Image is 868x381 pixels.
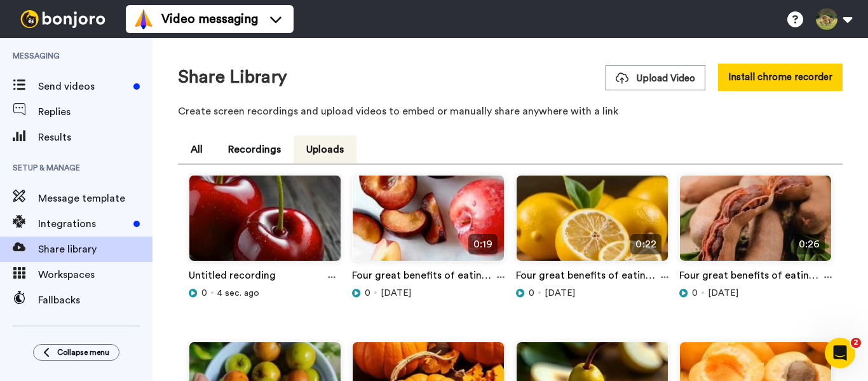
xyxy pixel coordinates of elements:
button: Recordings [215,135,294,163]
button: Collapse menu [33,344,119,361]
span: 0 [365,287,370,300]
span: 0:26 [794,234,825,254]
img: 5db737f7-cd65-44f7-aaf7-c0f2bb9cca1a_thumbnail_source_1754882509.jpg [680,176,831,272]
span: 0:19 [468,234,498,254]
p: Create screen recordings and upload videos to embed or manually share anywhere with a link [178,104,843,119]
span: 2 [851,338,861,348]
a: Four great benefits of eating tamarind #tamarind #explore #facts #shorts #viral [679,268,824,287]
span: Replies [38,104,153,120]
img: a0ddbdaf-a1a1-4158-9676-af30edb2affc_thumbnail_source_1755227397.jpg [189,176,341,272]
img: bj-logo-header-white.svg [15,10,111,28]
iframe: Intercom live chat [825,338,855,368]
span: Share library [38,242,153,257]
a: Untitled recording [189,268,276,287]
span: Workspaces [38,267,153,282]
a: Four great benefits of eating lemon #lemon #explore #facts #shorts #viral [516,268,661,287]
div: [DATE] [679,287,832,300]
img: vm-color.svg [133,9,154,29]
span: Upload Video [616,72,695,85]
h1: Share Library [178,67,287,87]
div: [DATE] [516,287,668,300]
button: All [178,135,215,163]
span: Results [38,130,153,145]
span: Integrations [38,216,128,232]
button: Uploads [294,135,356,163]
span: 0 [201,287,207,300]
button: Upload Video [606,65,705,90]
span: Send videos [38,79,128,94]
span: Message template [38,191,153,206]
div: [DATE] [352,287,505,300]
span: Collapse menu [57,347,109,357]
span: 0 [692,287,698,300]
span: Fallbacks [38,293,153,308]
a: Four great benefits of eating plum #plum #explore #facts #shorts #viral [352,268,496,287]
img: 9dfc54ff-bcad-42c0-8095-683c52623ac2_thumbnail_source_1755057426.jpg [517,176,668,272]
button: Install chrome recorder [718,64,843,91]
span: 0:22 [630,234,661,254]
img: 26188e2e-b569-4f8d-9c83-47ae0e0d4ba0_thumbnail_source_1755140478.jpg [353,176,504,272]
div: 4 sec. ago [189,287,341,300]
span: 0 [529,287,534,300]
span: Video messaging [161,10,258,28]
